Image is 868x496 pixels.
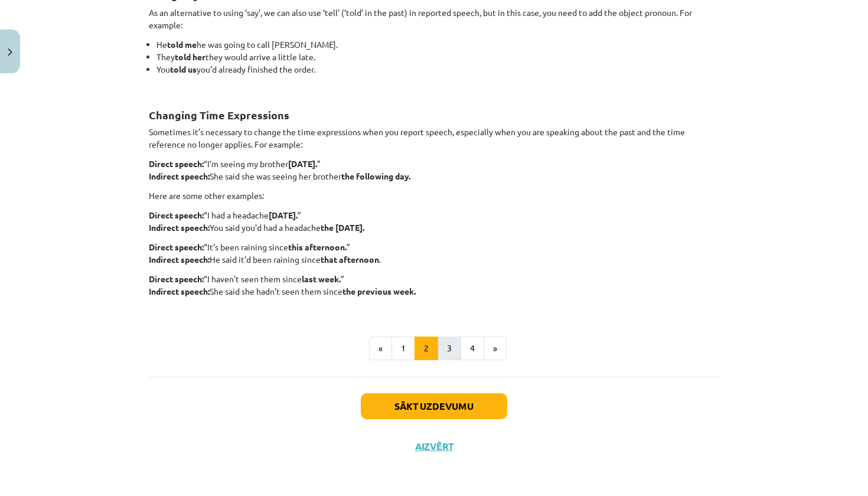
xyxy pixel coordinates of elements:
button: 4 [461,337,484,360]
strong: [DATE]. [269,210,298,220]
button: 1 [391,337,415,360]
strong: that afternoon [321,254,379,265]
button: 3 [438,337,461,360]
strong: Indirect speech: [149,222,210,233]
li: They they would arrive a little late. [156,51,719,63]
button: Sākt uzdevumu [361,393,507,419]
p: “I haven’t seen them since ” She said she hadn’t seen them since [149,273,719,310]
p: Here are some other examples: [149,190,719,202]
strong: this afternoon. [288,242,347,252]
button: » [484,337,507,360]
nav: Page navigation example [149,337,719,360]
strong: told me [167,39,197,50]
button: Aizvērt [412,440,456,452]
p: As an alternative to using ‘say’, we can also use ‘tell’ (‘told’ in the past) in reported speech,... [149,6,719,31]
p: “I’m seeing my brother ” She said she was seeing her brother [149,158,719,182]
li: You you’d already finished the order. [156,63,719,88]
strong: Indirect speech: [149,286,210,296]
p: “It’s been raining since ” He said it’d been raining since . [149,241,719,266]
strong: [DATE]. [288,158,317,169]
strong: the following day. [341,171,410,181]
button: « [369,337,392,360]
strong: told us [170,64,197,74]
strong: Direct speech: [149,158,204,169]
p: “I had a headache ” You said you’d had a headache [149,209,719,234]
strong: told her [175,51,205,62]
strong: Changing Time Expressions [149,108,289,122]
li: He he was going to call [PERSON_NAME]. [156,38,719,51]
strong: Indirect speech: [149,254,210,265]
strong: Direct speech: [149,210,204,220]
button: 2 [415,337,438,360]
strong: Direct speech: [149,273,204,284]
strong: last week. [302,273,341,284]
strong: Indirect speech: [149,171,210,181]
strong: Direct speech: [149,242,204,252]
img: icon-close-lesson-0947bae3869378f0d4975bcd49f059093ad1ed9edebbc8119c70593378902aed.svg [8,48,12,56]
strong: the [DATE]. [321,222,364,233]
strong: the previous week. [342,286,416,296]
p: Sometimes it’s necessary to change the time expressions when you report speech, especially when y... [149,126,719,151]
